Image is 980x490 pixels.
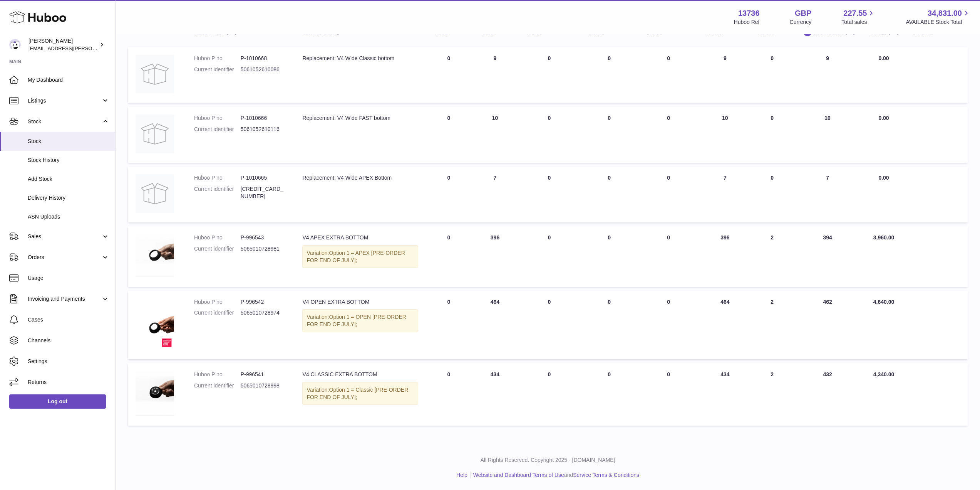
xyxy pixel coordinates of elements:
span: Usage [28,274,109,282]
a: 227.55 Total sales [841,8,876,26]
div: V4 APEX EXTRA BOTTOM [302,234,418,241]
td: 0 [580,291,638,359]
td: 396 [699,226,751,287]
span: Option 1 = OPEN [PRE-ORDER FOR END OF JULY]; [307,314,406,327]
td: 9 [472,47,518,103]
td: 2 [751,226,793,287]
span: 0.00 [878,175,889,181]
img: product image [136,234,174,277]
span: 0 [667,371,670,377]
td: 0 [580,226,638,287]
dd: P-1010668 [241,55,287,62]
td: 9 [793,47,862,103]
span: 0 [667,115,670,121]
div: Variation: [302,309,418,332]
div: Huboo Ref [734,19,760,26]
dd: [CREDIT_CARD_NUMBER] [241,185,287,200]
dt: Current identifier [194,309,241,317]
td: 0 [580,363,638,426]
span: Stock [28,138,109,145]
span: Stock History [28,157,109,164]
td: 434 [472,363,518,426]
dd: P-996541 [241,371,287,378]
li: and [471,471,639,479]
td: 0 [518,226,581,287]
span: 4,640.00 [873,299,895,305]
dt: Current identifier [194,382,241,389]
div: V4 CLASSIC EXTRA BOTTOM [302,371,418,378]
strong: 13736 [738,8,760,19]
td: 0 [426,291,472,359]
img: horia@orea.uk [9,39,21,51]
span: Stock [28,118,101,125]
dt: Huboo P no [194,55,241,62]
td: 394 [793,226,862,287]
span: [EMAIL_ADDRESS][PERSON_NAME][DOMAIN_NAME] [28,45,154,51]
td: 0 [426,363,472,426]
td: 0 [751,107,793,163]
span: 0.00 [878,55,889,61]
dd: 5065010728981 [241,245,287,253]
div: Replacement: V4 Wide Classic bottom [302,55,418,62]
td: 0 [426,107,472,163]
span: ASN Uploads [28,213,109,221]
span: Settings [28,358,109,365]
span: 0 [667,299,670,305]
dd: P-1010666 [241,115,287,122]
span: Cases [28,316,109,323]
dt: Current identifier [194,66,241,73]
span: 34,831.00 [928,8,962,19]
td: 0 [518,107,581,163]
dt: Current identifier [194,245,241,253]
td: 0 [518,167,581,222]
a: Website and Dashboard Terms of Use [473,472,564,478]
a: Log out [9,394,106,408]
span: 0 [667,55,670,61]
span: My Dashboard [28,76,109,84]
strong: GBP [795,8,811,19]
td: 7 [472,167,518,222]
td: 7 [699,167,751,222]
dt: Huboo P no [194,234,241,241]
td: 2 [751,291,793,359]
td: 0 [518,291,581,359]
span: Listings [28,97,101,104]
span: Delivery History [28,194,109,202]
p: All Rights Reserved. Copyright 2025 - [DOMAIN_NAME] [122,456,974,464]
td: 0 [426,47,472,103]
td: 432 [793,363,862,426]
dd: P-1010665 [241,174,287,182]
td: 464 [699,291,751,359]
td: 0 [580,47,638,103]
dd: 5061052610116 [241,126,287,133]
td: 0 [751,167,793,222]
span: 0.00 [878,115,889,121]
span: 0 [667,175,670,181]
td: 10 [472,107,518,163]
dd: P-996543 [241,234,287,241]
dd: 5065010728998 [241,382,287,389]
dt: Huboo P no [194,298,241,306]
dd: P-996542 [241,298,287,306]
td: 0 [426,226,472,287]
span: 0 [667,234,670,241]
dt: Current identifier [194,185,241,200]
span: Sales [28,233,101,240]
span: Add Stock [28,175,109,183]
td: 0 [751,47,793,103]
td: 0 [580,167,638,222]
a: Help [456,472,467,478]
span: Option 1 = Classic [PRE-ORDER FOR END OF JULY]; [307,387,408,400]
img: product image [136,55,174,93]
div: Replacement: V4 Wide FAST bottom [302,115,418,122]
span: AVAILABLE Stock Total [906,19,971,26]
span: Channels [28,337,109,344]
img: product image [136,174,174,213]
div: V4 OPEN EXTRA BOTTOM [302,298,418,306]
span: 3,960.00 [873,234,895,241]
span: Returns [28,379,109,386]
div: [PERSON_NAME] [28,37,98,52]
td: 9 [699,47,751,103]
img: product image [136,371,174,416]
td: 396 [472,226,518,287]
